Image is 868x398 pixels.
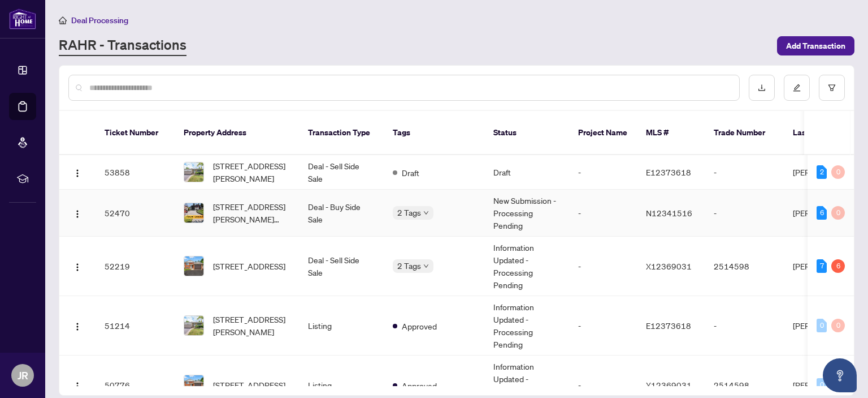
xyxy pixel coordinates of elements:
span: 2 Tags [397,259,421,272]
td: Draft [484,155,569,190]
th: Project Name [569,111,637,155]
img: thumbnail-img [184,162,203,182]
th: Tags [384,111,484,155]
img: thumbnail-img [184,256,203,276]
span: X12369031 [646,380,692,390]
img: thumbnail-img [184,316,203,335]
td: New Submission - Processing Pending [484,190,569,237]
div: 0 [831,319,845,332]
img: Logo [73,169,82,178]
td: Listing [299,296,384,356]
span: down [423,263,429,269]
span: home [59,16,67,24]
span: E12373618 [646,167,691,177]
th: Ticket Number [96,111,175,155]
img: thumbnail-img [184,375,203,395]
div: 0 [831,165,845,179]
td: - [569,155,637,190]
td: 51214 [96,296,175,356]
span: [STREET_ADDRESS] [213,260,285,272]
td: Information Updated - Processing Pending [484,296,569,356]
button: Add Transaction [777,36,854,55]
span: edit [793,84,801,92]
div: 7 [817,259,827,273]
span: [STREET_ADDRESS][PERSON_NAME] [213,160,290,185]
img: Logo [73,209,82,219]
div: 6 [831,259,845,273]
span: Deal Processing [71,15,128,25]
button: edit [784,75,810,101]
th: MLS # [637,111,705,155]
img: Logo [73,382,82,391]
button: Open asap [823,358,857,392]
span: X12369031 [646,261,692,271]
td: 52219 [96,237,175,296]
div: 0 [817,378,827,392]
button: filter [819,75,845,101]
span: download [758,84,766,92]
div: 6 [817,206,827,220]
span: [STREET_ADDRESS][PERSON_NAME] [213,313,290,338]
td: - [569,237,637,296]
button: Logo [68,163,86,181]
td: - [705,296,784,356]
th: Property Address [175,111,299,155]
td: Deal - Buy Side Sale [299,190,384,237]
td: Information Updated - Processing Pending [484,237,569,296]
td: 2514598 [705,237,784,296]
button: Logo [68,204,86,222]
span: E12373618 [646,320,691,331]
img: Logo [73,322,82,331]
button: Logo [68,376,86,394]
td: - [705,190,784,237]
span: filter [828,84,836,92]
td: 52470 [96,190,175,237]
td: - [705,155,784,190]
span: JR [18,367,28,383]
button: Logo [68,316,86,335]
img: thumbnail-img [184,203,203,222]
td: - [569,190,637,237]
span: down [423,210,429,216]
div: 2 [817,165,827,179]
a: RAHR - Transactions [59,36,186,56]
th: Transaction Type [299,111,384,155]
div: 0 [831,206,845,220]
th: Trade Number [705,111,784,155]
button: Logo [68,257,86,275]
img: Logo [73,263,82,272]
span: Add Transaction [786,37,845,55]
div: 0 [817,319,827,332]
span: [STREET_ADDRESS] [213,379,285,391]
td: - [569,296,637,356]
td: Deal - Sell Side Sale [299,237,384,296]
span: N12341516 [646,208,692,218]
span: 2 Tags [397,206,421,219]
span: Draft [402,166,419,179]
th: Status [484,111,569,155]
span: Approved [402,320,437,332]
td: Deal - Sell Side Sale [299,155,384,190]
img: logo [9,8,36,29]
button: download [749,75,775,101]
span: Approved [402,379,437,392]
span: [STREET_ADDRESS][PERSON_NAME][PERSON_NAME] [213,200,290,225]
td: 53858 [96,155,175,190]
